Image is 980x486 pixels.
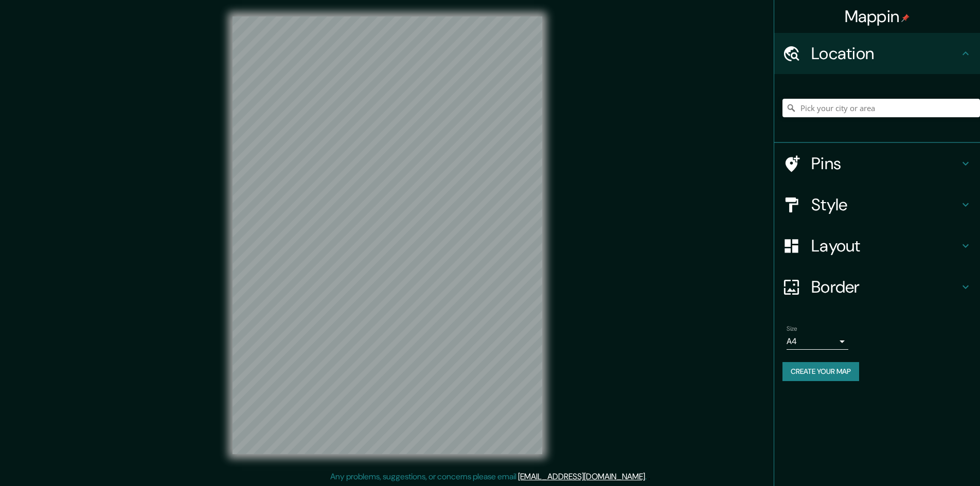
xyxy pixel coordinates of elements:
[901,14,910,22] img: pin-icon.png
[774,33,980,74] div: Location
[233,16,542,454] canvas: Map
[774,184,980,225] div: Style
[518,471,645,482] a: [EMAIL_ADDRESS][DOMAIN_NAME]
[782,99,980,117] input: Pick your city or area
[811,236,959,256] h4: Layout
[787,333,848,350] div: A4
[845,6,910,27] h4: Mappin
[774,266,980,308] div: Border
[774,143,980,184] div: Pins
[774,225,980,266] div: Layout
[782,362,859,381] button: Create your map
[648,471,650,483] div: .
[647,471,648,483] div: .
[787,325,797,333] label: Size
[811,194,959,215] h4: Style
[811,277,959,297] h4: Border
[811,43,959,64] h4: Location
[330,471,647,483] p: Any problems, suggestions, or concerns please email .
[811,153,959,174] h4: Pins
